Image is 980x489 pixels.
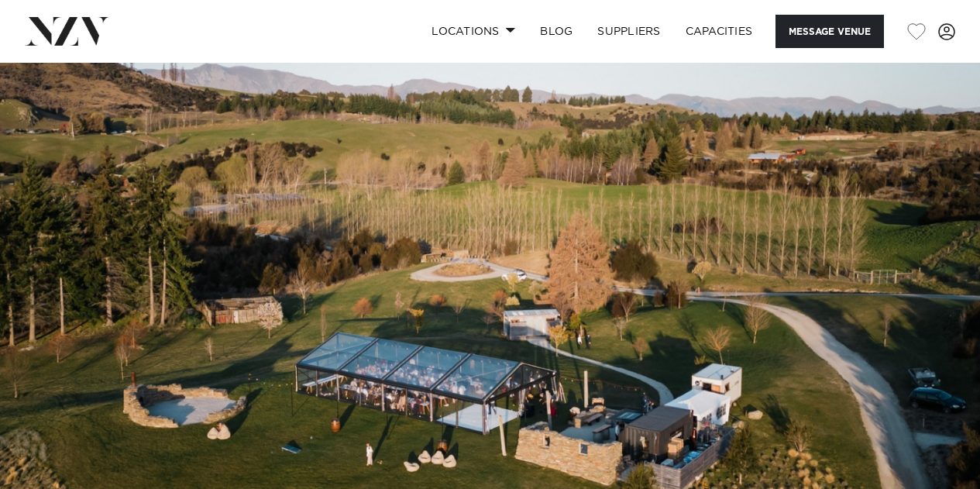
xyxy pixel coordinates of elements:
a: BLOG [528,15,585,48]
img: nzv-logo.png [25,17,109,45]
a: Locations [419,15,528,48]
button: Message Venue [775,15,884,48]
a: SUPPLIERS [585,15,672,48]
a: Capacities [673,15,765,48]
